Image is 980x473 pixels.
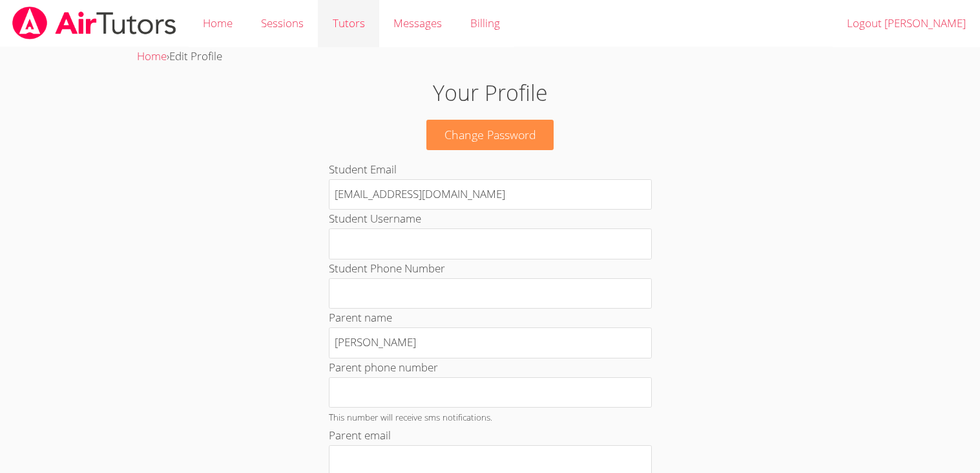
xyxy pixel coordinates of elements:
[329,411,492,423] small: This number will receive sms notifications.
[329,162,397,177] label: Student Email
[137,49,167,63] a: Home
[393,16,442,30] span: Messages
[225,76,755,109] h1: Your Profile
[137,47,842,66] div: ›
[329,428,391,443] label: Parent email
[329,360,438,375] label: Parent phone number
[329,211,421,226] label: Student Username
[329,261,445,276] label: Student Phone Number
[11,6,178,39] img: airtutors_banner-c4298cdbf04f3fff15de1276eac7730deb9818008684d7c2e4769d2f7ddbe033.png
[426,120,554,150] a: Change Password
[169,49,222,63] span: Edit Profile
[329,310,392,325] label: Parent name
